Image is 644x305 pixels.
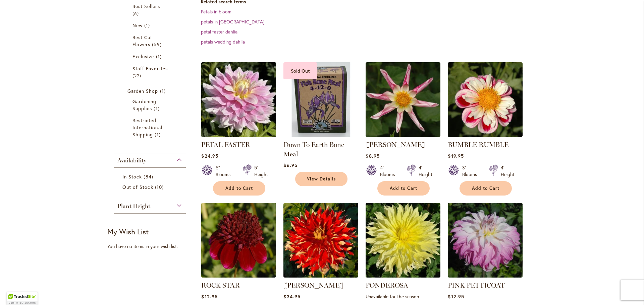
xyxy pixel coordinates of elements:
[283,62,358,137] img: Down To Earth Bone Meal
[154,105,161,112] span: 1
[283,273,358,279] a: Nick Sr
[283,203,358,278] img: Nick Sr
[132,22,143,28] span: New
[448,132,523,138] a: BUMBLE RUMBLE
[156,53,163,60] span: 1
[132,34,169,48] a: Best Cut Flowers
[132,10,141,17] span: 6
[501,164,515,178] div: 4' Height
[155,131,162,138] span: 1
[201,18,264,25] a: petals in [GEOGRAPHIC_DATA]
[448,141,508,149] a: BUMBLE RUMBLE
[152,41,163,48] span: 59
[132,98,169,112] a: Gardening Supplies
[283,132,358,138] a: Down To Earth Bone Meal Sold Out
[201,153,218,159] span: $24.95
[155,183,165,190] span: 10
[380,164,399,178] div: 4" Blooms
[419,164,432,178] div: 4' Height
[295,172,347,186] a: View Details
[201,28,237,35] a: petal faster dahlia
[366,293,440,300] p: Unavailable for the season
[132,53,169,60] a: Exclusive
[201,39,245,45] a: petals wedding dahlia
[283,281,343,289] a: [PERSON_NAME]
[144,173,155,180] span: 84
[200,60,278,139] img: PETAL FASTER
[225,185,253,191] span: Add to Cart
[283,162,297,168] span: $6.95
[377,181,430,196] button: Add to Cart
[213,181,265,196] button: Add to Cart
[366,153,379,159] span: $8.95
[132,65,168,72] span: Staff Favorites
[201,281,240,289] a: ROCK STAR
[132,3,160,9] span: Best Sellers
[448,293,464,300] span: $12.95
[201,293,217,300] span: $12.95
[366,203,440,278] img: Ponderosa
[448,203,523,278] img: Pink Petticoat
[107,227,149,236] strong: My Wish List
[132,65,169,79] a: Staff Favorites
[132,34,152,48] span: Best Cut Flowers
[307,176,336,182] span: View Details
[201,141,250,149] a: PETAL FASTER
[122,184,153,190] span: Out of Stock
[448,153,464,159] span: $19.95
[366,132,440,138] a: WILLIE WILLIE
[366,62,440,137] img: WILLIE WILLIE
[283,62,317,79] div: Sold Out
[122,173,142,180] span: In Stock
[144,22,152,29] span: 1
[448,273,523,279] a: Pink Petticoat
[254,164,268,178] div: 5' Height
[448,62,523,137] img: BUMBLE RUMBLE
[201,132,276,138] a: PETAL FASTER
[283,293,300,300] span: $34.95
[366,273,440,279] a: Ponderosa
[201,203,276,278] img: ROCK STAR
[7,292,38,305] div: TrustedSite Certified
[472,185,499,191] span: Add to Cart
[366,281,408,289] a: PONDEROSA
[107,243,197,250] div: You have no items in your wish list.
[127,87,174,94] a: Garden Shop
[390,185,417,191] span: Add to Cart
[201,273,276,279] a: ROCK STAR
[283,141,344,158] a: Down To Earth Bone Meal
[366,141,425,149] a: [PERSON_NAME]
[132,22,169,29] a: New
[132,117,169,138] a: Restricted International Shipping
[117,203,150,210] span: Plant Height
[132,53,154,60] span: Exclusive
[160,87,167,94] span: 1
[132,117,162,138] span: Restricted International Shipping
[132,72,143,79] span: 22
[122,173,179,180] a: In Stock 84
[132,98,156,111] span: Gardening Supplies
[216,164,234,178] div: 5" Blooms
[122,183,179,190] a: Out of Stock 10
[127,88,158,94] span: Garden Shop
[460,181,512,196] button: Add to Cart
[448,281,505,289] a: PINK PETTICOAT
[201,8,231,15] a: Petals in bloom
[117,157,146,164] span: Availability
[462,164,481,178] div: 3" Blooms
[132,3,169,17] a: Best Sellers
